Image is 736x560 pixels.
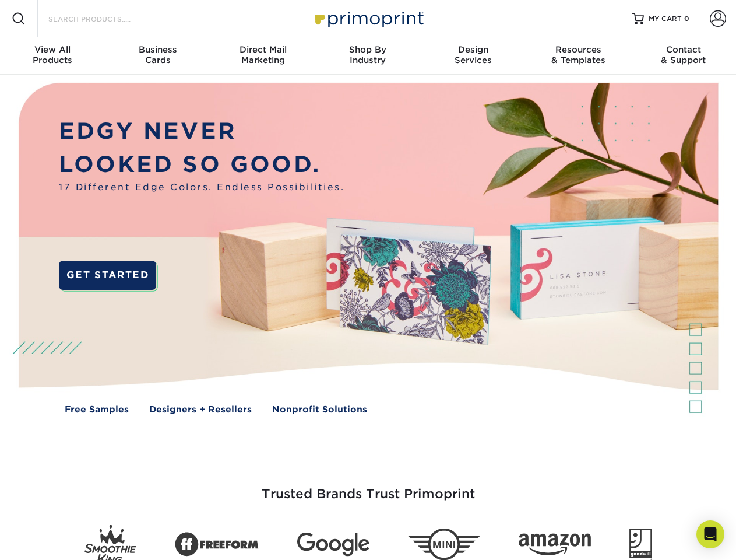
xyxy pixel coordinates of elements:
span: Shop By [315,44,420,55]
div: Cards [105,44,210,65]
div: Open Intercom Messenger [696,520,724,548]
a: Shop ByIndustry [315,37,420,75]
p: LOOKED SO GOOD. [59,148,344,181]
span: 17 Different Edge Colors. Endless Possibilities. [59,181,344,194]
input: SEARCH PRODUCTS..... [47,12,161,26]
img: Google [297,533,369,556]
a: BusinessCards [105,37,210,75]
img: Primoprint [310,6,427,31]
span: Direct Mail [210,44,315,55]
a: GET STARTED [59,261,156,290]
span: Business [105,44,210,55]
a: Resources& Templates [526,37,631,75]
a: Nonprofit Solutions [272,403,367,416]
a: DesignServices [421,37,526,75]
span: Design [421,44,526,55]
div: & Templates [526,44,631,65]
img: Amazon [519,534,591,556]
img: Goodwill [629,528,652,560]
h3: Trusted Brands Trust Primoprint [27,459,709,516]
a: Contact& Support [631,37,736,75]
div: Industry [315,44,420,65]
div: & Support [631,44,736,65]
div: Marketing [210,44,315,65]
div: Services [421,44,526,65]
span: 0 [684,15,689,23]
p: EDGY NEVER [59,115,344,148]
a: Free Samples [65,403,129,416]
span: Contact [631,44,736,55]
a: Direct MailMarketing [210,37,315,75]
span: Resources [526,44,631,55]
a: Designers + Resellers [149,403,252,416]
span: MY CART [649,14,682,24]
